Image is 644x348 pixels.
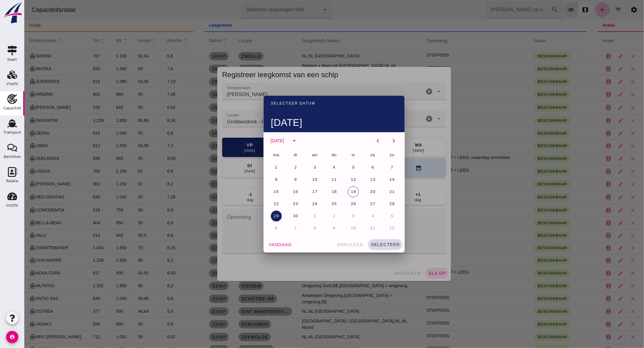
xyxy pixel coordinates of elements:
span: 7 [366,165,369,170]
button: 26 [324,198,334,209]
button: 24 [285,198,296,209]
button: vandaag [242,239,270,250]
span: 8 [250,177,254,182]
span: 1 [289,214,292,218]
div: ma [246,149,258,161]
button: annuleer [310,239,342,250]
span: 25 [307,202,313,206]
div: Transport [3,130,21,134]
i: account_circle [6,331,18,343]
span: 8 [289,226,292,230]
i: chevron_right [366,137,373,144]
span: 5 [327,165,331,170]
button: 10 [324,223,334,234]
button: 12 [362,223,373,234]
button: 11 [343,223,354,234]
div: Kaart [7,57,17,61]
button: 4 [343,211,354,222]
span: 6 [347,165,350,170]
button: 13 [343,174,354,185]
button: 1 [247,162,257,173]
span: 10 [288,177,293,182]
div: Berichten [4,155,21,159]
span: 23 [268,202,274,206]
span: 6 [250,226,254,230]
div: [DATE] [247,116,377,129]
span: 2 [308,214,311,218]
button: 30 [266,211,277,222]
span: 14 [365,177,371,182]
button: 7 [362,162,373,173]
span: 7 [270,226,273,230]
div: do [304,149,316,161]
img: logo-small.a267ee39.svg [1,2,23,24]
button: 16 [266,186,277,197]
span: selecteer [346,242,376,247]
i: chevron_left [350,137,357,144]
button: 27 [343,198,354,209]
span: 10 [326,226,332,230]
span: 29 [249,214,255,218]
div: wo [285,149,297,161]
span: 3 [327,214,331,218]
div: Relatie [6,179,18,183]
button: 8 [285,223,296,234]
span: 2 [270,165,273,170]
span: 17 [288,189,293,194]
button: selecteer [344,239,378,250]
button: 6 [247,223,257,234]
button: 28 [362,198,373,209]
span: 3 [289,165,292,170]
span: [DATE] [246,138,260,143]
button: 22 [247,198,257,209]
span: 12 [365,226,371,230]
button: 8 [247,174,257,185]
button: 14 [362,174,373,185]
button: 9 [304,223,315,234]
span: 26 [326,202,332,206]
div: Vracht [6,82,18,86]
div: zo [362,149,374,161]
span: 15 [249,189,255,194]
span: vandaag [244,242,268,247]
span: 11 [307,177,313,182]
div: Selecteer datum [247,101,291,106]
button: 3 [324,211,334,222]
button: 9 [266,174,277,185]
button: 11 [304,174,315,185]
div: di [265,149,277,161]
button: 2 [304,211,315,222]
button: 3 [285,162,296,173]
div: Capaciteit [3,106,21,110]
div: vr [323,149,335,161]
button: [DATE] [241,135,264,146]
span: 16 [268,189,274,194]
button: 23 [266,198,277,209]
button: 20 [343,186,354,197]
span: 11 [345,226,351,230]
span: 28 [365,202,371,206]
span: 13 [345,177,351,182]
button: 4 [304,162,315,173]
button: 19 [324,186,334,197]
button: 18 [304,186,315,197]
button: 17 [285,186,296,197]
span: 9 [270,177,273,182]
span: 5 [366,214,369,218]
button: 6 [343,162,354,173]
button: 29 [247,211,257,222]
button: 12 [324,174,334,185]
span: 19 [326,189,332,194]
span: 27 [345,202,351,206]
button: 15 [247,186,257,197]
button: 10 [285,174,296,185]
span: 1 [250,165,254,170]
span: 30 [268,214,274,218]
span: annuleer [313,242,339,247]
i: arrow_drop_down [266,137,274,144]
button: 5 [362,211,373,222]
span: 20 [345,189,351,194]
div: Inzicht [6,203,18,207]
button: 2 [266,162,277,173]
span: 21 [365,189,371,194]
